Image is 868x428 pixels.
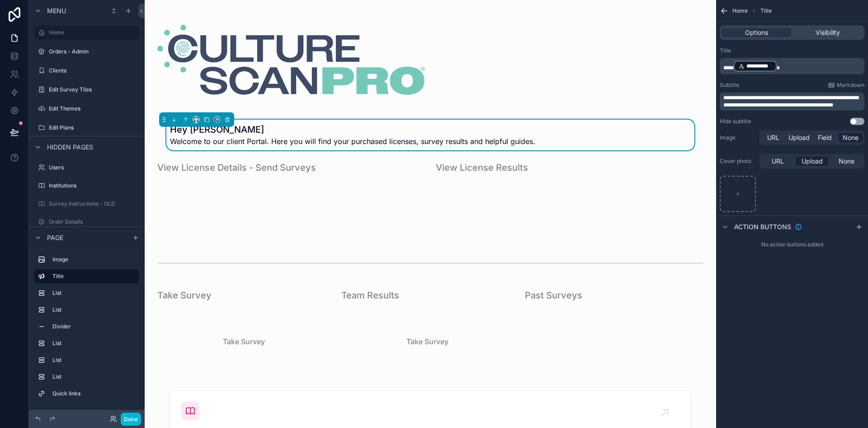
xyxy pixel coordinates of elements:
[34,178,139,193] a: Institutions
[49,67,137,74] label: Clients
[720,82,739,89] label: Subtitle
[816,28,840,37] span: Visibility
[720,58,864,74] div: scrollable content
[52,256,136,263] label: Image
[52,323,136,330] label: Divider
[34,44,139,59] a: Orders - Admin
[47,143,93,152] span: Hidden pages
[49,48,137,55] label: Orders - Admin
[49,200,137,207] label: Survey Instructions - OLD
[47,6,66,15] span: Menu
[52,373,136,380] label: List
[34,160,139,175] a: Users
[720,92,864,111] div: scrollable content
[170,123,535,136] h1: Hey [PERSON_NAME]
[49,105,137,112] label: Edit Themes
[49,86,137,93] label: Edit Survey Tiles
[734,222,791,231] span: Action buttons
[52,356,136,364] label: List
[34,63,139,78] a: Clients
[34,197,139,211] a: Survey Instructions - OLD
[34,25,139,40] a: Home
[720,134,756,141] label: Image
[52,289,136,297] label: List
[843,133,859,142] span: None
[121,413,141,426] button: Done
[34,215,139,229] a: Order Details
[818,133,832,142] span: Field
[720,47,731,54] label: Title
[29,248,145,410] div: scrollable content
[839,157,854,166] span: None
[52,306,136,313] label: List
[34,101,139,116] a: Edit Themes
[788,133,810,142] span: Upload
[767,133,779,142] span: URL
[170,136,535,147] span: Welcome to our client Portal. Here you will find your purchased licenses, survey results and help...
[52,340,136,347] label: List
[49,124,137,131] label: Edit Plans
[49,29,134,36] label: Home
[732,7,748,14] span: Home
[760,7,772,14] span: Title
[716,237,868,252] div: No action buttons added
[34,82,139,97] a: Edit Survey Tiles
[49,182,137,189] label: Institutions
[745,28,768,37] span: Options
[52,273,132,280] label: Title
[47,233,63,242] span: Page
[52,390,136,397] label: Quick links
[720,158,756,165] label: Cover photo
[49,164,137,171] label: Users
[34,120,139,135] a: Edit Plans
[772,157,784,166] span: URL
[49,218,137,226] label: Order Details
[837,82,864,89] span: Markdown
[720,118,751,125] label: Hide subtitle
[828,82,864,89] a: Markdown
[802,157,823,166] span: Upload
